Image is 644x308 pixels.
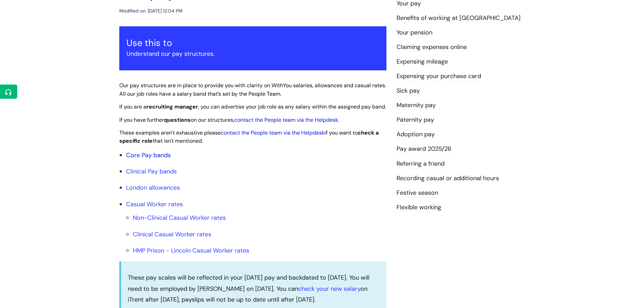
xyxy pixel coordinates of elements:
a: Benefits of working at [GEOGRAPHIC_DATA] [397,14,521,23]
span: If you have further on our structures, . [119,116,339,123]
strong: recruiting manager [146,103,198,110]
span: If you are a , you can advertise your job role as any salary within the assigned pay band. [119,103,386,110]
a: Adoption pay [397,130,435,139]
a: Expensing mileage [397,57,448,66]
a: Core Pay bands [126,151,171,159]
a: Maternity pay [397,101,436,110]
a: contact the People team via the Helpdesk [234,116,338,123]
a: London allowances [126,184,180,192]
a: Referring a friend [397,160,445,168]
span: These examples aren't exhaustive please if you want to that isn't mentioned. [119,129,379,145]
a: contact the People team via the Helpdesk [221,129,325,136]
a: Casual Worker rates [126,200,183,208]
a: Recording casual or additional hours [397,174,499,183]
a: Sick pay [397,87,420,95]
a: Pay award 2025/26 [397,145,451,153]
a: Your pension [397,28,432,37]
div: Modified on: [DATE] 12:04 PM [119,7,183,15]
strong: questions [164,116,191,123]
a: Expensing your purchase card [397,72,481,81]
a: Flexible working [397,203,441,212]
a: Clinical Casual Worker rates [133,230,211,238]
a: Clinical Pay bands [126,167,177,175]
a: check your new salary [298,285,360,293]
p: These pay scales will be reflected in your [DATE] pay and backdated to [DATE]. You will need to b... [128,272,380,305]
a: HMP Prison - Lincoln Casual Worker rates [133,246,249,255]
a: Non-Clinical Casual Worker rates [133,214,226,222]
h3: Use this to [126,38,379,48]
a: Paternity pay [397,116,434,124]
a: Claiming expenses online [397,43,467,52]
span: Our pay structures are in place to provide you with clarity on WithYou salaries, allowances and c... [119,82,386,97]
p: Understand our pay structures. [126,48,379,59]
a: Festive season [397,189,438,197]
